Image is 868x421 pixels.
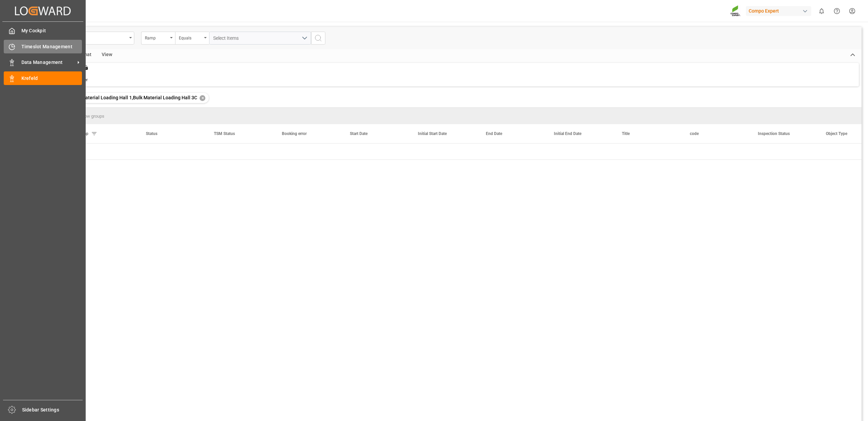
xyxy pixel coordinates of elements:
span: Krefeld [21,75,82,82]
button: open menu [175,32,209,45]
button: show 0 new notifications [814,3,829,19]
span: Sidebar Settings [22,406,83,414]
button: open menu [141,32,175,45]
span: Bulk Material Loading Hall 1,Bulk Material Loading Hall 3C [71,95,197,100]
span: Title [622,131,630,136]
div: View [97,49,117,61]
div: Ramp [145,33,168,41]
div: ✕ [200,95,205,101]
button: open menu [209,32,311,45]
div: Equals [179,33,202,41]
a: My Cockpit [4,24,82,37]
button: search button [311,32,325,45]
span: Data Management [21,59,75,66]
a: Krefeld [4,71,82,85]
div: Compo Expert [746,6,811,16]
span: My Cockpit [21,27,82,34]
span: Select Items [213,35,242,41]
a: Timeslot Management [4,40,82,53]
span: Object Type [826,131,847,136]
span: Timeslot Management [21,43,82,50]
span: code [690,131,699,136]
button: Help Center [829,3,845,19]
img: Screenshot%202023-09-29%20at%2010.02.21.png_1712312052.png [730,5,741,17]
span: TSM Status [214,131,235,136]
span: Initial End Date [554,131,581,136]
span: Status [146,131,157,136]
span: Initial Start Date [418,131,447,136]
button: Compo Expert [746,4,814,17]
span: Inspection Status [758,131,790,136]
span: Start Date [350,131,368,136]
span: Booking error [282,131,307,136]
span: End Date [486,131,502,136]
